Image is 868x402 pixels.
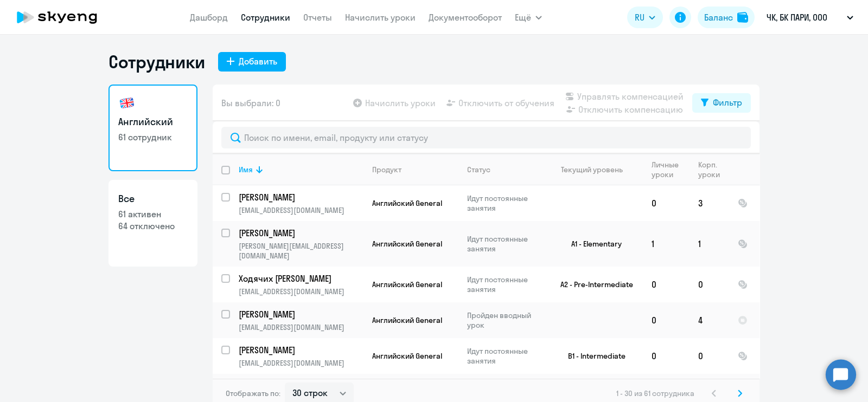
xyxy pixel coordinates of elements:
a: [PERSON_NAME] [239,191,363,203]
div: Корп. уроки [698,160,729,179]
p: ЧК, БК ПАРИ, ООО [767,11,827,24]
p: [PERSON_NAME][EMAIL_ADDRESS][DOMAIN_NAME] [239,241,363,261]
a: [PERSON_NAME] [239,227,363,239]
a: Отчеты [303,12,332,23]
p: 61 сотрудник [118,131,188,143]
p: [EMAIL_ADDRESS][DOMAIN_NAME] [239,322,363,332]
div: Имя [239,165,253,174]
td: 0 [643,302,690,338]
p: [EMAIL_ADDRESS][DOMAIN_NAME] [239,358,363,368]
div: Имя [239,165,363,174]
span: Английский General [372,198,442,208]
span: Английский General [372,351,442,361]
span: Вы выбрали: 0 [221,96,280,109]
td: A1 - Elementary [542,221,643,267]
td: 0 [643,267,690,302]
p: 64 отключено [118,220,188,232]
div: Статус [467,165,490,174]
button: Ещё [515,7,542,28]
p: [PERSON_NAME] [239,227,361,239]
button: RU [627,7,663,28]
div: Баланс [704,11,733,24]
span: 1 - 30 из 61 сотрудника [616,388,694,398]
div: Текущий уровень [551,165,642,174]
p: [EMAIL_ADDRESS][DOMAIN_NAME] [239,287,363,296]
p: Пройден вводный урок [467,310,541,330]
p: Ходячих [PERSON_NAME] [239,273,361,284]
div: Добавить [239,55,277,68]
td: A2 - Pre-Intermediate [542,267,643,302]
p: [EMAIL_ADDRESS][DOMAIN_NAME] [239,205,363,215]
p: [PERSON_NAME] [239,191,361,203]
span: Ещё [515,11,531,24]
a: [PERSON_NAME] [239,344,363,356]
a: Ходячих [PERSON_NAME] [239,273,363,284]
img: balance [737,12,748,23]
td: 0 [690,267,729,302]
img: english [118,94,136,112]
h3: Английский [118,115,188,129]
button: Фильтр [692,93,751,113]
div: Продукт [372,165,401,174]
td: 1 [690,221,729,267]
a: Английский61 сотрудник [108,85,197,171]
td: 1 [643,221,690,267]
td: 4 [690,302,729,338]
p: Идут постоянные занятия [467,346,541,366]
div: Личные уроки [652,160,689,179]
button: ЧК, БК ПАРИ, ООО [761,4,859,30]
span: Английский General [372,239,442,249]
span: Отображать по: [226,388,280,398]
h1: Сотрудники [108,51,205,73]
td: B1 - Intermediate [542,338,643,374]
td: 0 [643,185,690,221]
span: RU [635,11,644,24]
a: Документооборот [429,12,502,23]
p: Идут постоянные занятия [467,275,541,294]
div: Фильтр [713,96,742,109]
p: [PERSON_NAME] [239,308,361,320]
a: [PERSON_NAME] [239,308,363,320]
button: Добавить [218,52,286,72]
span: Английский General [372,280,442,289]
p: 61 активен [118,208,188,220]
td: 3 [690,185,729,221]
a: Все61 активен64 отключено [108,180,197,267]
span: Английский General [372,315,442,325]
button: Балансbalance [698,7,755,28]
td: 0 [690,338,729,374]
h3: Все [118,192,188,206]
p: Идут постоянные занятия [467,234,541,254]
p: [PERSON_NAME] [239,344,361,356]
div: Текущий уровень [561,165,623,174]
input: Поиск по имени, email, продукту или статусу [221,127,751,148]
a: Начислить уроки [345,12,416,23]
a: Дашборд [190,12,228,23]
td: 0 [643,338,690,374]
a: Сотрудники [241,12,290,23]
p: Идут постоянные занятия [467,193,541,213]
